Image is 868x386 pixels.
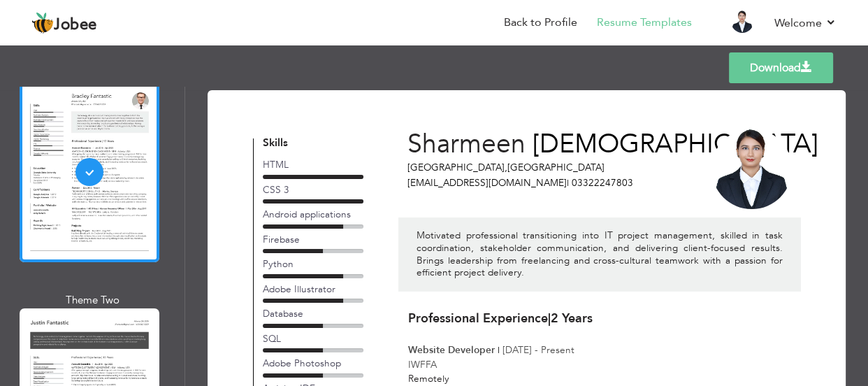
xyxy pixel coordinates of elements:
[498,343,500,357] span: |
[263,332,363,345] div: SQL
[502,343,574,357] span: [DATE] - Present
[407,176,569,190] span: [EMAIL_ADDRESS][DOMAIN_NAME]
[505,161,507,174] span: ,
[31,12,97,34] a: Jobee
[597,15,692,31] a: Resume Templates
[407,161,658,174] p: [GEOGRAPHIC_DATA] [GEOGRAPHIC_DATA]
[572,176,633,190] span: 03322247803
[711,129,792,209] img: pVQEj+9RllluLLFYuoH6ICiIAASxdbi25DhbZ3vRNfBCXZPv6t7+TDvPDv9b+BzHovmlzrbMkAAAAAElFTkSuQmCC
[548,310,551,327] span: |
[263,283,363,296] div: Adobe Illustrator
[263,138,363,150] h4: Skills
[774,15,837,31] a: Welcome
[263,233,363,246] div: Firebase
[31,12,54,34] img: jobee.io
[263,357,363,370] div: Adobe Photoshop
[408,312,800,326] h3: Professional Experience 2 Years
[263,307,363,320] div: Database
[567,176,569,190] span: |
[54,17,97,33] span: Jobee
[22,293,162,308] div: Theme Two
[504,15,577,31] a: Back to Profile
[417,229,783,279] p: Motivated professional transitioning into IT project management, skilled in task coordination, st...
[408,358,800,371] p: IWFFA
[263,208,363,221] div: Android applications
[263,257,363,271] div: Python
[407,127,526,162] span: Sharmeen
[729,52,833,83] a: Download
[408,373,800,385] div: Remotely
[731,10,753,33] img: Profile Img
[533,127,818,162] span: [DEMOGRAPHIC_DATA]
[408,343,495,357] span: Website Developer
[263,183,363,196] div: CSS 3
[263,158,363,171] div: HTML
